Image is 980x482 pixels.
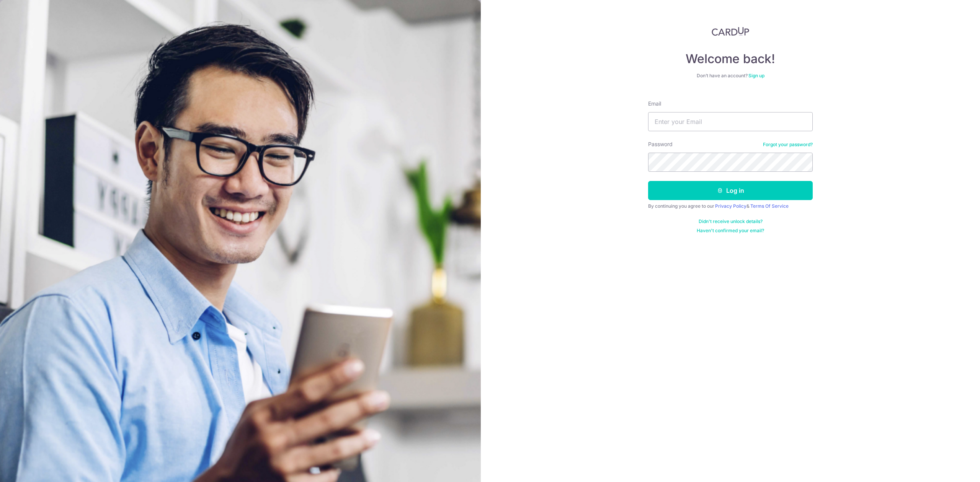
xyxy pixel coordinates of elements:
[715,203,746,209] a: Privacy Policy
[648,51,813,67] h4: Welcome back!
[712,27,749,36] img: CardUp Logo
[699,218,763,225] a: Didn't receive unlock details?
[648,100,661,107] label: Email
[648,203,813,209] div: By continuing you agree to our &
[763,142,813,148] a: Forgot your password?
[648,181,813,200] button: Log in
[648,73,813,79] div: Don’t have an account?
[748,73,764,78] a: Sign up
[648,112,813,131] input: Enter your Email
[697,228,764,234] a: Haven't confirmed your email?
[648,140,673,148] label: Password
[750,203,789,209] a: Terms Of Service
